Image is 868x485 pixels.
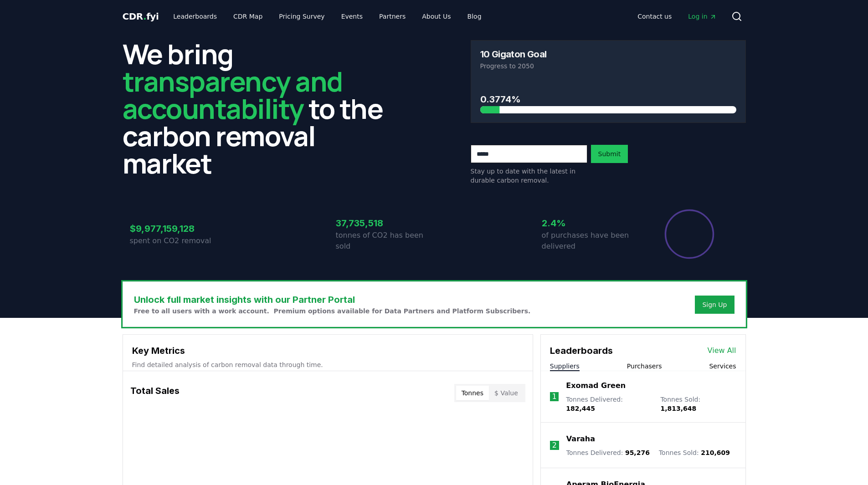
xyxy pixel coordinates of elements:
[625,449,650,456] span: 95,276
[566,380,626,391] a: Exomad Green
[550,344,613,357] h3: Leaderboards
[702,300,727,309] a: Sign Up
[566,405,595,412] span: 182,445
[542,230,640,252] p: of purchases have been delivered
[542,216,640,230] h3: 2.4%
[552,440,557,451] p: 2
[630,8,679,25] a: Contact us
[123,62,343,127] span: transparency and accountability
[695,296,734,314] button: Sign Up
[226,8,270,25] a: CDR Map
[123,40,398,177] h2: We bring to the carbon removal market
[134,306,531,316] p: Free to all users with a work account. Premium options available for Data Partners and Platform S...
[334,8,370,25] a: Events
[132,360,524,369] p: Find detailed analysis of carbon removal data through time.
[456,386,489,400] button: Tonnes
[123,11,159,22] span: CDR fyi
[660,405,696,412] span: 1,813,648
[566,434,595,444] a: Varaha
[130,384,180,402] h3: Total Sales
[566,448,650,457] p: Tonnes Delivered :
[134,293,531,306] h3: Unlock full market insights with our Partner Portal
[681,8,724,25] a: Log in
[659,448,730,457] p: Tonnes Sold :
[664,209,715,260] div: Percentage of sales delivered
[480,50,547,59] h3: 10 Gigaton Goal
[143,11,146,22] span: .
[480,61,736,71] p: Progress to 2050
[480,92,736,106] h3: 0.3774%
[471,167,587,185] p: Stay up to date with the latest in durable carbon removal.
[550,362,580,371] button: Suppliers
[272,8,332,25] a: Pricing Survey
[688,12,716,21] span: Log in
[660,395,736,413] p: Tonnes Sold :
[552,391,556,402] p: 1
[130,235,228,246] p: spent on CO2 removal
[166,8,224,25] a: Leaderboards
[132,344,524,357] h3: Key Metrics
[627,362,662,371] button: Purchasers
[489,386,524,400] button: $ Value
[415,8,458,25] a: About Us
[166,8,488,25] nav: Main
[566,395,651,413] p: Tonnes Delivered :
[708,345,736,356] a: View All
[591,145,628,163] button: Submit
[460,8,489,25] a: Blog
[336,230,434,252] p: tonnes of CO2 has been sold
[630,8,724,25] nav: Main
[709,362,736,371] button: Services
[336,216,434,230] h3: 37,735,518
[130,222,228,235] h3: $9,977,159,128
[123,10,159,23] a: CDR.fyi
[372,8,413,25] a: Partners
[701,449,730,456] span: 210,609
